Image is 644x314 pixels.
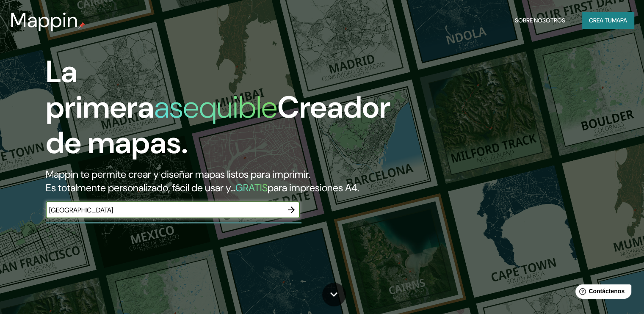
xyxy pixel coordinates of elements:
font: La primera [46,52,154,127]
font: Sobre nosotros [515,17,565,24]
button: Sobre nosotros [511,12,569,28]
input: Elige tu lugar favorito [46,205,283,215]
font: asequible [154,88,277,127]
font: GRATIS [235,181,268,194]
font: Es totalmente personalizado, fácil de usar y... [46,181,235,194]
img: pin de mapeo [78,22,85,29]
font: para impresiones A4. [268,181,359,194]
font: mapa [612,17,627,24]
font: Mappin te permite crear y diseñar mapas listos para imprimir. [46,168,310,181]
font: Creador de mapas. [46,88,390,163]
button: Crea tumapa [582,12,634,28]
font: Mappin [10,7,78,33]
iframe: Lanzador de widgets de ayuda [569,281,635,305]
font: Crea tu [589,17,612,24]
